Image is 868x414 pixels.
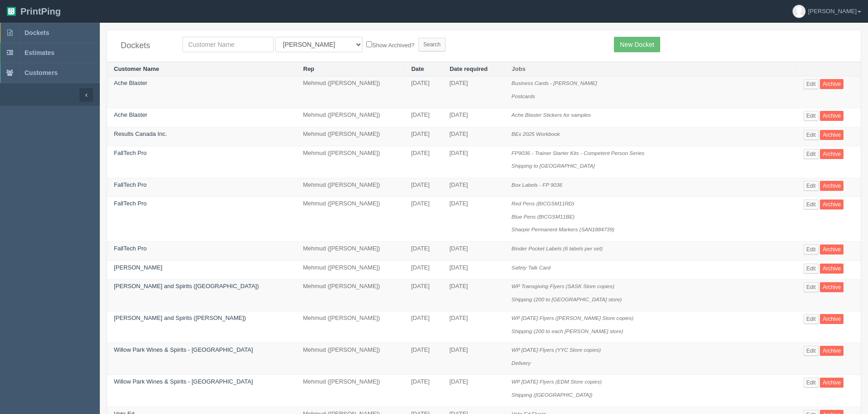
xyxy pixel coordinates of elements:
[820,244,843,254] a: Archive
[450,65,488,72] a: Date required
[511,296,622,302] i: Shipping (200 to [GEOGRAPHIC_DATA] store)
[404,375,443,407] td: [DATE]
[442,178,505,197] td: [DATE]
[404,311,443,343] td: [DATE]
[296,197,404,242] td: Mehmud ([PERSON_NAME])
[303,65,314,72] a: Rep
[296,260,404,279] td: Mehmud ([PERSON_NAME])
[511,379,602,384] i: WP [DATE] Flyers (EDM Store copies)
[820,200,843,209] a: Archive
[114,378,253,385] a: Willow Park Wines & Spirits - [GEOGRAPHIC_DATA]
[511,131,560,137] i: BEx 2025 Workbook
[296,127,404,146] td: Mehmud ([PERSON_NAME])
[442,343,505,375] td: [DATE]
[114,150,147,156] a: FallTech Pro
[442,108,505,127] td: [DATE]
[511,226,614,232] i: Sharpie Permanent Markers (SAN1884739)
[25,29,49,36] span: Dockets
[511,392,592,398] i: Shipping ([GEOGRAPHIC_DATA])
[404,178,443,197] td: [DATE]
[820,181,843,191] a: Archive
[442,375,505,407] td: [DATE]
[511,214,574,219] i: Blue Pens (BICGSM11BE)
[511,163,594,169] i: Shipping to [GEOGRAPHIC_DATA]
[442,241,505,260] td: [DATE]
[505,62,797,76] th: Jobs
[114,346,253,353] a: Willow Park Wines & Spirits - [GEOGRAPHIC_DATA]
[296,76,404,108] td: Mehmud ([PERSON_NAME])
[804,244,819,254] a: Edit
[442,260,505,279] td: [DATE]
[511,112,591,118] i: Ache Blaster Stickers for samples
[114,130,167,137] a: Results Canada Inc.
[404,127,443,146] td: [DATE]
[511,360,530,366] i: Delivery
[820,314,843,324] a: Archive
[804,282,819,292] a: Edit
[114,314,246,321] a: [PERSON_NAME] and Spirits ([PERSON_NAME])
[804,378,819,388] a: Edit
[296,311,404,343] td: Mehmud ([PERSON_NAME])
[804,149,819,159] a: Edit
[511,245,603,251] i: Binder Pocket Labels (6 labels per set)
[820,79,843,89] a: Archive
[804,314,819,324] a: Edit
[114,283,259,289] a: [PERSON_NAME] and Spirits ([GEOGRAPHIC_DATA])
[442,279,505,311] td: [DATE]
[404,260,443,279] td: [DATE]
[114,181,147,188] a: FallTech Pro
[820,111,843,121] a: Archive
[296,178,404,197] td: Mehmud ([PERSON_NAME])
[511,80,597,86] i: Business Cards - [PERSON_NAME]
[366,40,414,50] label: Show Archived?
[404,279,443,311] td: [DATE]
[418,38,446,51] input: Search
[820,282,843,292] a: Archive
[442,76,505,108] td: [DATE]
[404,197,443,242] td: [DATE]
[366,41,372,47] input: Show Archived?
[820,149,843,159] a: Archive
[820,378,843,388] a: Archive
[121,41,169,50] h4: Dockets
[442,127,505,146] td: [DATE]
[404,146,443,178] td: [DATE]
[511,182,562,188] i: Box Labels - FP 9036
[296,375,404,407] td: Mehmud ([PERSON_NAME])
[511,264,550,270] i: Safety Talk Card
[793,5,805,18] img: avatar_default-7531ab5dedf162e01f1e0bb0964e6a185e93c5c22dfe317fb01d7f8cd2b1632c.jpg
[404,76,443,108] td: [DATE]
[804,111,819,121] a: Edit
[296,343,404,375] td: Mehmud ([PERSON_NAME])
[820,264,843,274] a: Archive
[296,146,404,178] td: Mehmud ([PERSON_NAME])
[25,69,58,76] span: Customers
[296,108,404,127] td: Mehmud ([PERSON_NAME])
[820,346,843,356] a: Archive
[511,347,601,353] i: WP [DATE] Flyers (YYC Store copies)
[511,200,574,206] i: Red Pens (BICGSM11RD)
[296,279,404,311] td: Mehmud ([PERSON_NAME])
[404,241,443,260] td: [DATE]
[511,93,535,99] i: Postcards
[804,264,819,274] a: Edit
[511,283,614,289] i: WP Transgiving Flyers (SASK Store copies)
[296,241,404,260] td: Mehmud ([PERSON_NAME])
[114,200,147,207] a: FallTech Pro
[442,146,505,178] td: [DATE]
[182,37,274,52] input: Customer Name
[804,79,819,89] a: Edit
[114,80,147,86] a: Ache Blaster
[511,328,623,334] i: Shipping (200 to each [PERSON_NAME] store)
[804,181,819,191] a: Edit
[114,65,159,72] a: Customer Name
[25,49,54,56] span: Estimates
[404,343,443,375] td: [DATE]
[114,111,147,118] a: Ache Blaster
[442,197,505,242] td: [DATE]
[804,346,819,356] a: Edit
[114,264,162,271] a: [PERSON_NAME]
[442,311,505,343] td: [DATE]
[7,7,16,16] img: logo-3e63b451c926e2ac314895c53de4908e5d424f24456219fb08d385ab2e579770.png
[614,37,660,52] a: New Docket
